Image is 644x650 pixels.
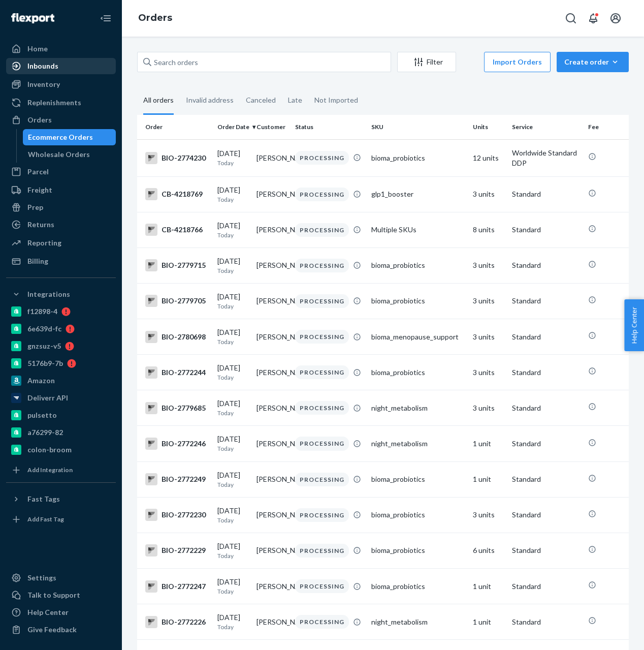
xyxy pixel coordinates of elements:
[217,373,248,382] p: Today
[252,390,292,426] td: [PERSON_NAME]
[6,182,116,198] a: Freight
[27,167,49,177] div: Parcel
[295,508,349,522] div: PROCESSING
[27,410,57,420] div: pulsetto
[217,363,248,382] div: [DATE]
[291,115,367,139] th: Status
[469,426,508,461] td: 1 unit
[295,330,349,344] div: PROCESSING
[6,587,116,603] a: Talk to Support
[137,52,391,72] input: Search orders
[27,515,64,523] div: Add Fast Tag
[27,324,61,334] div: 6e639d-fc
[371,617,465,627] div: night_metabolism
[252,461,292,497] td: [PERSON_NAME]
[217,327,248,346] div: [DATE]
[143,87,174,115] div: All orders
[145,438,209,450] div: BIO-2772246
[27,306,57,317] div: f12898-4
[256,122,287,131] div: Customer
[217,292,248,311] div: [DATE]
[217,612,248,631] div: [DATE]
[217,266,248,275] p: Today
[217,551,248,560] p: Today
[512,367,580,378] p: Standard
[217,185,248,204] div: [DATE]
[27,466,73,474] div: Add Integration
[252,176,292,212] td: [PERSON_NAME]
[27,494,60,504] div: Fast Tags
[512,474,580,484] p: Standard
[217,587,248,596] p: Today
[252,139,292,176] td: [PERSON_NAME]
[6,390,116,406] a: Deliverr API
[367,212,469,247] td: Multiple SKUs
[6,604,116,621] a: Help Center
[27,220,54,230] div: Returns
[469,533,508,568] td: 6 units
[217,541,248,560] div: [DATE]
[295,223,349,237] div: PROCESSING
[27,573,56,583] div: Settings
[27,79,60,89] div: Inventory
[371,189,465,199] div: glp1_booster
[583,8,603,28] button: Open notifications
[252,283,292,319] td: [PERSON_NAME]
[217,434,248,453] div: [DATE]
[371,403,465,413] div: night_metabolism
[295,294,349,308] div: PROCESSING
[27,358,63,368] div: 5176b9-7b
[27,590,80,600] div: Talk to Support
[6,286,116,302] button: Integrations
[6,112,116,128] a: Orders
[27,256,48,266] div: Billing
[6,407,116,423] a: pulsetto
[11,13,54,23] img: Flexport logo
[217,148,248,167] div: [DATE]
[27,238,61,248] div: Reporting
[295,151,349,165] div: PROCESSING
[27,61,58,71] div: Inbounds
[252,355,292,390] td: [PERSON_NAME]
[512,581,580,592] p: Standard
[469,390,508,426] td: 3 units
[6,303,116,320] a: f12898-4
[6,570,116,586] a: Settings
[314,87,358,113] div: Not Imported
[27,376,55,386] div: Amazon
[137,115,213,139] th: Order
[6,491,116,507] button: Fast Tags
[469,176,508,212] td: 3 units
[295,365,349,379] div: PROCESSING
[252,426,292,461] td: [PERSON_NAME]
[512,545,580,555] p: Standard
[512,189,580,199] p: Standard
[145,580,209,593] div: BIO-2772247
[367,115,469,139] th: SKU
[252,247,292,283] td: [PERSON_NAME]
[288,87,302,113] div: Late
[145,152,209,164] div: BIO-2774230
[145,473,209,485] div: BIO-2772249
[624,299,644,351] span: Help Center
[252,569,292,604] td: [PERSON_NAME]
[28,149,90,160] div: Wholesale Orders
[27,44,48,54] div: Home
[6,216,116,233] a: Returns
[512,260,580,270] p: Standard
[145,366,209,379] div: BIO-2772244
[23,129,116,145] a: Ecommerce Orders
[295,401,349,415] div: PROCESSING
[512,617,580,627] p: Standard
[27,185,52,195] div: Freight
[145,331,209,343] div: BIO-2780698
[561,8,581,28] button: Open Search Box
[217,256,248,275] div: [DATE]
[217,480,248,489] p: Today
[217,516,248,524] p: Today
[557,52,629,72] button: Create order
[371,296,465,306] div: bioma_probiotics
[145,259,209,271] div: BIO-2779715
[217,231,248,239] p: Today
[6,511,116,528] a: Add Fast Tag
